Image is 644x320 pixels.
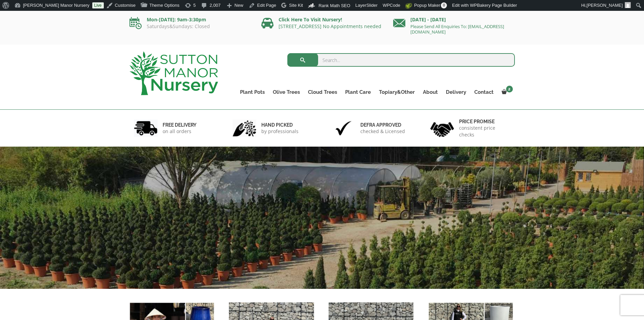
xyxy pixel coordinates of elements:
[318,3,350,8] span: Rank Math SEO
[470,87,498,97] a: Contact
[587,3,623,8] span: [PERSON_NAME]
[360,128,405,135] p: checked & Licensed
[459,119,510,125] h6: Price promise
[506,86,513,92] span: 2
[360,122,405,128] h6: Defra approved
[261,122,299,128] h6: hand picked
[129,16,251,24] p: Mon-[DATE]: 9am-3:30pm
[289,3,303,8] span: Site Kit
[459,125,510,138] p: consistent price checks
[269,87,304,97] a: Olive Trees
[441,2,447,8] span: 0
[163,128,196,135] p: on all orders
[134,120,158,137] img: 1.jpg
[375,87,419,97] a: Topiary&Other
[236,87,269,97] a: Plant Pots
[129,51,218,95] img: logo
[92,2,104,8] a: Live
[279,23,381,29] a: [STREET_ADDRESS] No Appointments needed
[304,87,341,97] a: Cloud Trees
[410,23,504,35] a: Please Send All Enquiries To: [EMAIL_ADDRESS][DOMAIN_NAME]
[279,16,342,23] a: Click Here To Visit Nursery!
[70,251,559,293] h1: FREE UK DELIVERY UK’S LEADING SUPPLIERS OF TREES & POTS
[498,87,515,97] a: 2
[287,53,515,67] input: Search...
[419,87,442,97] a: About
[332,120,355,137] img: 3.jpg
[442,87,470,97] a: Delivery
[393,16,515,24] p: [DATE] - [DATE]
[341,87,375,97] a: Plant Care
[261,128,299,135] p: by professionals
[129,24,251,29] p: Saturdays&Sundays: Closed
[163,122,196,128] h6: FREE DELIVERY
[430,118,454,138] img: 4.jpg
[233,120,256,137] img: 2.jpg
